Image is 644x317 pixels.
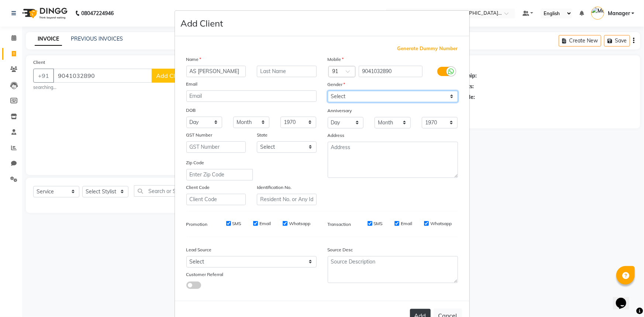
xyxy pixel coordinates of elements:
[186,132,213,138] label: GST Number
[186,184,210,191] label: Client Code
[613,287,637,310] iframe: chat widget
[186,271,224,278] label: Customer Referral
[186,107,196,114] label: DOB
[328,107,352,114] label: Anniversary
[186,247,212,253] label: Lead Source
[328,221,351,228] label: Transaction
[233,220,241,227] label: SMS
[257,184,292,191] label: Identification No.
[181,17,223,30] h4: Add Client
[397,45,458,52] span: Generate Dummy Number
[259,220,271,227] label: Email
[186,221,208,228] label: Promotion
[186,194,246,205] input: Client Code
[257,194,317,205] input: Resident No. or Any Id
[257,66,317,77] input: Last Name
[186,169,253,180] input: Enter Zip Code
[328,247,353,253] label: Source Desc
[289,220,310,227] label: Whatsapp
[186,81,198,87] label: Email
[401,220,412,227] label: Email
[186,159,204,166] label: Zip Code
[186,90,317,102] input: Email
[186,56,202,63] label: Name
[430,220,452,227] label: Whatsapp
[186,66,246,77] input: First Name
[328,81,345,88] label: Gender
[186,141,246,153] input: GST Number
[328,56,344,63] label: Mobile
[359,66,423,77] input: Mobile
[257,132,268,138] label: State
[328,132,345,139] label: Address
[374,220,383,227] label: SMS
